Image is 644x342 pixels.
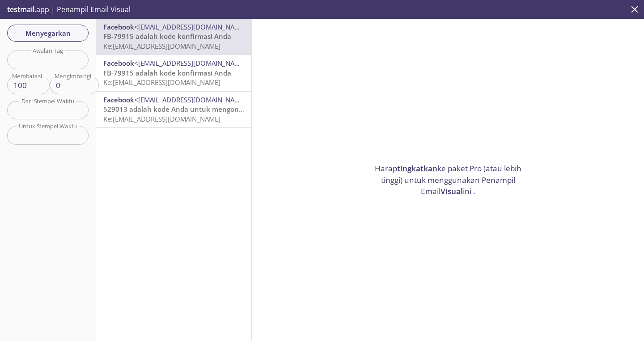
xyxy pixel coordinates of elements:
[103,32,231,41] font: FB-79915 adalah kode konfirmasi Anda
[134,95,250,104] font: <[EMAIL_ADDRESS][DOMAIN_NAME]>
[113,114,220,123] font: [EMAIL_ADDRESS][DOMAIN_NAME]
[103,42,113,51] font: Ke:
[96,92,251,127] div: Facebook<[EMAIL_ADDRESS][DOMAIN_NAME]>529013 adalah kode Anda untuk mengonfirmasi email iniKe:[EM...
[25,29,71,38] font: Menyegarkan
[103,95,134,104] font: Facebook
[134,22,250,31] font: <[EMAIL_ADDRESS][DOMAIN_NAME]>
[375,163,397,173] font: Harap
[96,55,251,91] div: Facebook<[EMAIL_ADDRESS][DOMAIN_NAME]>FB-79915 adalah kode konfirmasi AndaKe:[EMAIL_ADDRESS][DOMA...
[113,78,220,87] font: [EMAIL_ADDRESS][DOMAIN_NAME]
[103,68,231,77] font: FB-79915 adalah kode konfirmasi Anda
[103,78,113,87] font: Ke:
[103,22,134,31] font: Facebook
[397,163,437,173] a: tingkatkan
[441,186,463,196] font: Visual
[103,59,134,68] font: Facebook
[7,25,89,42] button: Menyegarkan
[103,105,291,114] font: 529013 adalah kode Anda untuk mengonfirmasi email ini
[381,163,521,196] font: ke paket Pro (atau lebih tinggi) untuk menggunakan Penampil Email
[103,114,113,123] font: Ke:
[7,4,34,14] font: testmail
[463,186,475,196] font: ini .
[96,19,251,55] div: Facebook<[EMAIL_ADDRESS][DOMAIN_NAME]>FB-79915 adalah kode konfirmasi AndaKe:[EMAIL_ADDRESS][DOMA...
[34,4,131,14] font: .app | Penampil Email Visual
[96,19,251,128] nav: email
[134,59,250,68] font: <[EMAIL_ADDRESS][DOMAIN_NAME]>
[113,42,220,51] font: [EMAIL_ADDRESS][DOMAIN_NAME]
